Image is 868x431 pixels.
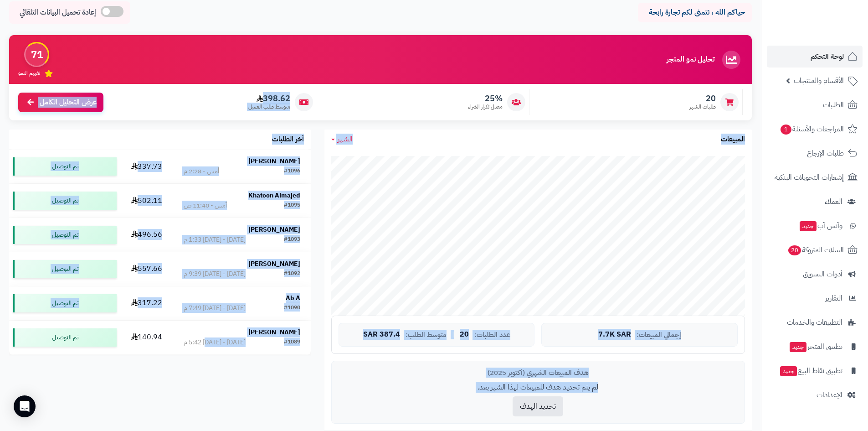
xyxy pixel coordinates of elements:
[18,93,103,112] a: عرض التحليل الكامل
[120,184,173,218] td: 502.11
[767,94,863,116] a: الطلبات
[781,125,791,135] span: 1
[806,26,859,45] img: logo-2.png
[120,321,173,354] td: 140.94
[13,192,117,210] div: تم التوصيل
[811,50,844,63] span: لوحة التحكم
[780,123,844,135] span: المراجعات والأسئلة
[248,225,300,234] strong: [PERSON_NAME]
[788,245,801,255] span: 20
[645,7,745,18] p: حياكم الله ، نتمنى لكم تجارة رابحة
[13,157,117,176] div: تم التوصيل
[363,331,400,339] span: 387.4 SAR
[286,293,300,303] strong: Ab A
[799,219,842,232] span: وآتس آب
[779,364,842,377] span: تطبيق نقاط البيع
[825,195,842,208] span: العملاء
[780,366,797,376] span: جديد
[800,221,817,231] span: جديد
[184,167,219,176] div: أمس - 2:28 م
[689,93,716,104] span: 20
[338,134,353,145] span: الشهر
[248,156,300,166] strong: [PERSON_NAME]
[767,384,863,406] a: الإعدادات
[284,270,300,279] div: #1092
[787,316,842,329] span: التطبيقات والخدمات
[284,235,300,244] div: #1093
[689,103,716,111] span: طلبات الشهر
[767,215,863,237] a: وآتس آبجديد
[248,103,290,111] span: متوسط طلب العميل
[513,396,563,416] button: تحديد الهدف
[184,235,246,244] div: [DATE] - [DATE] 1:33 م
[184,270,246,279] div: [DATE] - [DATE] 9:39 م
[767,118,863,140] a: المراجعات والأسئلة1
[14,395,36,417] div: Open Intercom Messenger
[120,286,173,320] td: 317.22
[13,260,117,278] div: تم التوصيل
[13,294,117,312] div: تم التوصيل
[767,191,863,213] a: العملاء
[667,56,714,64] h3: تحليل نمو المتجر
[794,74,844,87] span: الأقسام والمنتجات
[284,304,300,313] div: #1090
[184,304,246,313] div: [DATE] - [DATE] 7:49 م
[807,147,844,160] span: طلبات الإرجاع
[18,69,40,77] span: تقييم النمو
[767,142,863,164] a: طلبات الإرجاع
[284,167,300,176] div: #1096
[284,338,300,347] div: #1089
[248,327,300,337] strong: [PERSON_NAME]
[775,171,844,184] span: إشعارات التحويلات البنكية
[789,340,842,353] span: تطبيق المتجر
[790,342,806,352] span: جديد
[184,338,246,347] div: [DATE] - [DATE] 5:42 م
[767,336,863,358] a: تطبيق المتجرجديد
[13,226,117,244] div: تم التوصيل
[767,360,863,382] a: تطبيق نقاط البيعجديد
[767,287,863,309] a: التقارير
[248,191,300,200] strong: Khatoon Almajed
[184,201,227,210] div: أمس - 11:40 ص
[339,382,738,393] p: لم يتم تحديد هدف للمبيعات لهذا الشهر بعد.
[248,259,300,269] strong: [PERSON_NAME]
[823,99,844,111] span: الطلبات
[13,328,117,347] div: تم التوصيل
[248,93,290,104] span: 398.62
[468,93,503,104] span: 25%
[787,244,844,256] span: السلات المتروكة
[20,7,96,18] span: إعادة تحميل البيانات التلقائي
[767,239,863,261] a: السلات المتروكة20
[767,46,863,68] a: لوحة التحكم
[817,389,842,401] span: الإعدادات
[598,331,631,339] span: 7.7K SAR
[825,292,842,305] span: التقارير
[406,331,447,339] span: متوسط الطلب:
[468,103,503,111] span: معدل تكرار الشراء
[767,263,863,285] a: أدوات التسويق
[120,218,173,252] td: 496.56
[460,331,469,339] span: 20
[474,331,510,339] span: عدد الطلبات:
[120,150,173,183] td: 337.73
[767,166,863,188] a: إشعارات التحويلات البنكية
[339,368,738,378] div: هدف المبيعات الشهري (أكتوبر 2025)
[272,135,304,144] h3: آخر الطلبات
[637,331,681,339] span: إجمالي المبيعات:
[452,331,454,338] span: |
[284,201,300,210] div: #1095
[331,134,353,145] a: الشهر
[120,252,173,286] td: 557.66
[803,268,842,280] span: أدوات التسويق
[767,312,863,333] a: التطبيقات والخدمات
[721,135,745,144] h3: المبيعات
[40,97,97,108] span: عرض التحليل الكامل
